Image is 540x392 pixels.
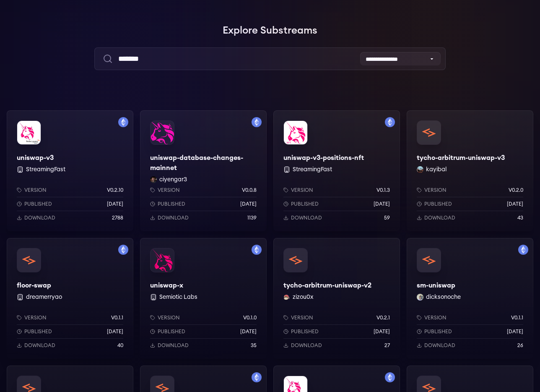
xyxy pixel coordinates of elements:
[26,165,65,174] button: StreamingFast
[112,214,123,221] p: 2788
[424,214,455,221] p: Download
[252,117,262,127] img: Filter by mainnet network
[158,201,185,207] p: Published
[424,201,452,207] p: Published
[24,214,55,221] p: Download
[291,187,313,193] p: Version
[240,328,257,335] p: [DATE]
[26,293,62,301] button: dreamerryao
[424,328,452,335] p: Published
[291,328,319,335] p: Published
[24,187,47,193] p: Version
[511,314,523,321] p: v0.1.1
[24,328,52,335] p: Published
[407,238,533,359] a: Filter by mainnet networksm-uniswapsm-uniswapdicksonoche dicksonocheVersionv0.1.1Published[DATE]D...
[158,328,185,335] p: Published
[426,165,447,174] button: kayibal
[507,201,523,207] p: [DATE]
[107,201,123,207] p: [DATE]
[7,22,533,39] h1: Explore Substreams
[111,314,123,321] p: v0.1.1
[407,110,533,231] a: tycho-arbitrum-uniswap-v3tycho-arbitrum-uniswap-v3kayibal kayibalVersionv0.2.0Published[DATE]Down...
[376,187,390,193] p: v0.1.3
[107,187,123,193] p: v0.2.10
[252,372,262,382] img: Filter by mainnet network
[24,314,47,321] p: Version
[507,328,523,335] p: [DATE]
[384,214,390,221] p: 59
[424,187,447,193] p: Version
[158,342,189,349] p: Download
[426,293,461,301] button: dicksonoche
[517,342,523,349] p: 26
[158,187,180,193] p: Version
[24,342,55,349] p: Download
[140,110,267,231] a: Filter by mainnet networkuniswap-database-changes-mainnetuniswap-database-changes-mainnetciyengar...
[252,245,262,255] img: Filter by mainnet network
[385,117,395,127] img: Filter by mainnet network
[24,201,52,207] p: Published
[159,293,197,301] button: Semiotic Labs
[291,214,322,221] p: Download
[374,201,390,207] p: [DATE]
[159,175,187,184] button: ciyengar3
[424,314,447,321] p: Version
[291,201,319,207] p: Published
[7,238,133,359] a: Filter by mainnet networkfloor-swapfloor-swap dreamerryaoVersionv0.1.1Published[DATE]Download40
[242,187,257,193] p: v0.0.8
[273,238,400,359] a: tycho-arbitrum-uniswap-v2tycho-arbitrum-uniswap-v2zizou0x zizou0xVersionv0.2.1Published[DATE]Down...
[118,117,128,127] img: Filter by mainnet network
[424,342,455,349] p: Download
[509,187,523,193] p: v0.2.0
[7,110,133,231] a: Filter by mainnet networkuniswap-v3uniswap-v3 StreamingFastVersionv0.2.10Published[DATE]Download2788
[247,214,257,221] p: 1139
[117,342,123,349] p: 40
[518,245,528,255] img: Filter by mainnet network
[374,328,390,335] p: [DATE]
[158,214,189,221] p: Download
[107,328,123,335] p: [DATE]
[243,314,257,321] p: v0.1.0
[293,293,313,301] button: zizou0x
[291,342,322,349] p: Download
[385,372,395,382] img: Filter by mainnet network
[140,238,267,359] a: Filter by mainnet networkuniswap-xuniswap-x Semiotic LabsVersionv0.1.0Published[DATE]Download35
[384,342,390,349] p: 27
[273,110,400,231] a: Filter by mainnet networkuniswap-v3-positions-nftuniswap-v3-positions-nft StreamingFastVersionv0....
[118,245,128,255] img: Filter by mainnet network
[158,314,180,321] p: Version
[293,165,332,174] button: StreamingFast
[251,342,257,349] p: 35
[517,214,523,221] p: 43
[240,201,257,207] p: [DATE]
[376,314,390,321] p: v0.2.1
[291,314,313,321] p: Version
